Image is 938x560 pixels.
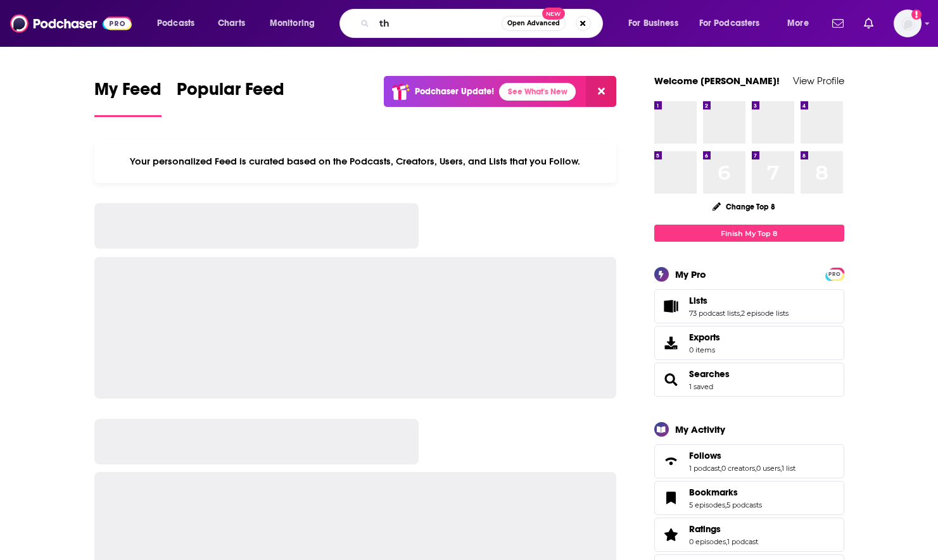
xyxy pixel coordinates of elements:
a: Bookmarks [689,487,762,498]
span: , [740,309,741,318]
span: Follows [654,444,844,478]
span: Logged in as nwierenga [894,9,922,37]
a: 1 podcast [689,464,720,473]
a: 2 episode lists [741,309,789,318]
span: , [755,464,756,473]
button: open menu [261,13,331,34]
a: Lists [659,297,684,315]
a: Show notifications dropdown [827,13,849,34]
span: Popular Feed [177,78,284,108]
span: Ratings [689,523,721,535]
a: 0 creators [721,464,755,473]
div: Your personalized Feed is curated based on the Podcasts, Creators, Users, and Lists that you Follow. [94,140,617,183]
span: Lists [689,295,707,306]
a: 0 episodes [689,537,726,546]
span: , [780,464,782,473]
span: For Podcasters [699,15,760,32]
a: Show notifications dropdown [859,13,878,34]
span: , [720,464,721,473]
a: 5 episodes [689,501,725,509]
button: Change Top 8 [705,199,783,215]
button: open menu [691,13,778,34]
span: 0 items [689,345,720,354]
a: Popular Feed [177,78,284,117]
a: Searches [689,368,730,380]
a: My Feed [94,78,162,117]
button: open menu [619,13,694,34]
span: Open Advanced [507,20,560,27]
a: 1 list [782,464,795,473]
span: , [725,501,726,509]
span: Charts [218,15,245,32]
span: My Feed [94,78,162,108]
img: User Profile [894,9,922,37]
a: 73 podcast lists [689,309,740,318]
div: My Pro [675,268,706,280]
button: open menu [778,13,825,34]
a: 1 podcast [727,537,758,546]
a: Lists [689,295,789,306]
a: Follows [659,452,684,470]
span: More [787,15,809,32]
a: Ratings [659,526,684,544]
span: Exports [689,332,720,343]
span: For Business [628,15,678,32]
span: Exports [659,334,684,352]
span: New [542,8,565,20]
span: Lists [654,289,844,323]
button: Show profile menu [894,9,922,37]
button: Open AdvancedNew [502,16,566,31]
a: See What's New [499,83,576,101]
a: Ratings [689,523,758,535]
a: 0 users [756,464,780,473]
span: Ratings [654,518,844,552]
span: Searches [654,363,844,397]
a: View Profile [793,75,844,87]
a: Searches [659,371,684,389]
div: My Activity [675,423,725,435]
a: 1 saved [689,382,713,391]
span: Bookmarks [689,487,738,498]
img: Podchaser - Follow, Share and Rate Podcasts [10,11,132,35]
a: Welcome [PERSON_NAME]! [654,75,780,87]
a: 5 podcasts [726,501,762,509]
span: Monitoring [270,15,315,32]
span: PRO [827,270,842,279]
a: Finish My Top 8 [654,225,844,242]
button: open menu [148,13,211,34]
span: , [726,537,727,546]
a: PRO [827,269,842,278]
span: Bookmarks [654,481,844,515]
a: Follows [689,450,795,461]
p: Podchaser Update! [415,86,494,97]
span: Follows [689,450,721,461]
span: Podcasts [157,15,194,32]
svg: Add a profile image [911,9,922,20]
a: Exports [654,326,844,360]
a: Bookmarks [659,489,684,507]
a: Charts [210,13,253,34]
div: Search podcasts, credits, & more... [352,9,615,38]
input: Search podcasts, credits, & more... [374,13,502,34]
